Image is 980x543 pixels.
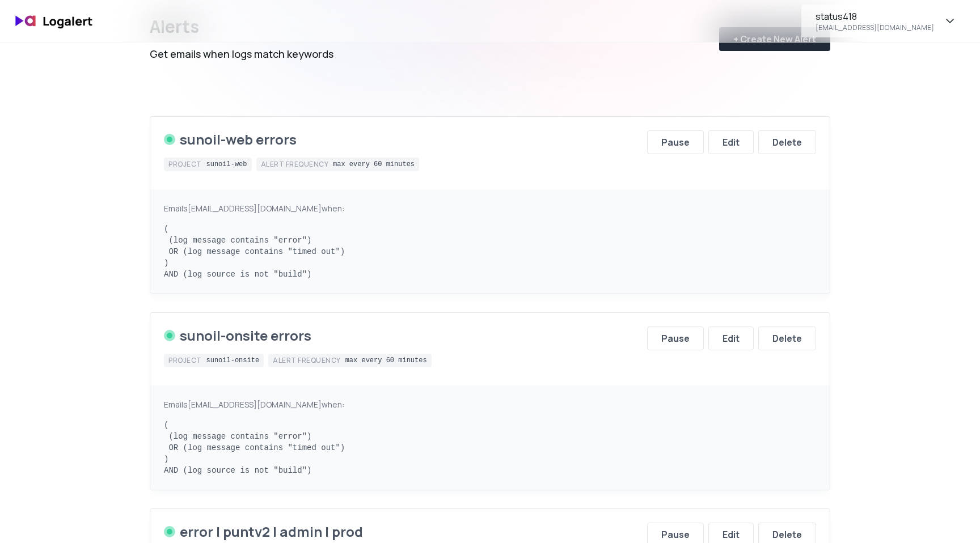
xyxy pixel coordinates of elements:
div: sunoil-web errors [180,130,297,149]
img: logo [9,8,100,35]
div: error | puntv2 | admin | prod [180,523,363,541]
div: sunoil-web [206,160,247,169]
div: max every 60 minutes [345,356,427,365]
div: Pause [661,528,690,541]
div: Emails [EMAIL_ADDRESS][DOMAIN_NAME] when: [164,399,816,410]
div: Pause [661,135,690,149]
div: Pause [661,332,690,345]
div: Project [168,356,202,365]
div: Emails [EMAIL_ADDRESS][DOMAIN_NAME] when: [164,203,816,214]
button: status418[EMAIL_ADDRESS][DOMAIN_NAME] [801,5,971,37]
div: max every 60 minutes [333,160,415,169]
button: Delete [758,326,816,350]
div: Get emails when logs match keywords [150,46,333,62]
button: Pause [647,130,704,154]
div: Alert frequency [273,356,341,365]
div: [EMAIL_ADDRESS][DOMAIN_NAME] [816,23,934,32]
div: Project [168,160,202,169]
button: Delete [758,130,816,154]
div: Alert frequency [261,160,329,169]
div: Edit [723,332,740,345]
div: sunoil-onsite [206,356,260,365]
div: Edit [723,528,740,541]
div: Delete [772,528,802,541]
div: Delete [772,332,802,345]
div: Edit [723,135,740,149]
button: Edit [708,326,754,350]
button: Pause [647,326,704,350]
div: Delete [772,135,802,149]
pre: ( (log message contains "error") OR (log message contains "timed out") ) AND (log source is not "... [164,223,816,280]
button: Edit [708,130,754,154]
div: status418 [816,10,857,23]
div: sunoil-onsite errors [180,326,311,345]
pre: ( (log message contains "error") OR (log message contains "timed out") ) AND (log source is not "... [164,419,816,476]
